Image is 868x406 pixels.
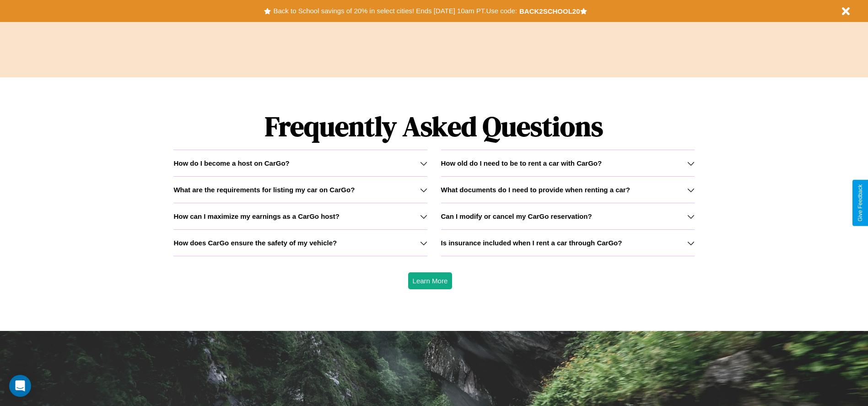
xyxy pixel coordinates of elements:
[173,239,337,247] h3: How does CarGo ensure the safety of my vehicle?
[173,159,289,167] h3: How do I become a host on CarGo?
[519,7,580,15] b: BACK2SCHOOL20
[408,272,453,289] button: Learn More
[441,159,602,167] h3: How old do I need to be to rent a car with CarGo?
[271,5,519,17] button: Back to School savings of 20% in select cities! Ends [DATE] 10am PT.Use code:
[857,184,863,222] div: Give Feedback
[173,212,340,220] h3: How can I maximize my earnings as a CarGo host?
[9,375,31,397] div: Open Intercom Messenger
[173,186,355,194] h3: What are the requirements for listing my car on CarGo?
[173,103,694,150] h1: Frequently Asked Questions
[441,212,592,220] h3: Can I modify or cancel my CarGo reservation?
[441,239,622,247] h3: Is insurance included when I rent a car through CarGo?
[441,186,630,194] h3: What documents do I need to provide when renting a car?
